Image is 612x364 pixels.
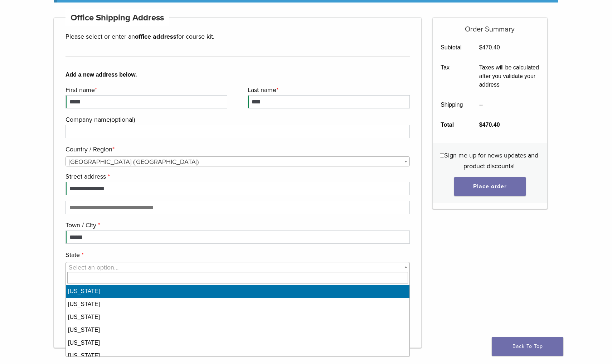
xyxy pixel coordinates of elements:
li: [US_STATE] [66,298,409,311]
span: State [65,262,410,272]
th: Shipping [433,95,471,115]
p: Please select or enter an for course kit. [65,31,410,42]
strong: office address [135,33,176,40]
label: First name [65,84,225,95]
label: Company name [65,114,408,125]
span: (optional) [110,116,135,123]
span: $ [479,44,482,50]
a: Back To Top [492,337,563,356]
th: Total [433,115,471,135]
h4: Office Shipping Address [65,9,169,26]
label: Country / Region [65,144,408,155]
td: Taxes will be calculated after you validate your address [471,58,547,95]
span: Country / Region [65,156,410,166]
li: [US_STATE] [66,285,409,298]
span: -- [479,102,483,108]
label: Town / City [65,220,408,230]
span: United States (US) [66,157,409,167]
li: [US_STATE] [66,324,409,336]
b: Add a new address below. [65,71,410,79]
th: Subtotal [433,38,471,58]
button: Place order [454,177,526,196]
li: [US_STATE] [66,336,409,349]
label: Last name [248,84,408,95]
label: State [65,249,408,260]
li: [US_STATE] [66,311,409,324]
span: Select an option… [69,263,118,271]
span: $ [479,122,482,128]
label: Street address [65,171,408,182]
h5: Order Summary [433,18,548,34]
bdi: 470.40 [479,44,500,50]
th: Tax [433,58,471,95]
span: Sign me up for news updates and product discounts! [444,151,538,170]
input: Sign me up for news updates and product discounts! [440,153,444,157]
li: [US_STATE] [66,349,409,362]
bdi: 470.40 [479,122,500,128]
